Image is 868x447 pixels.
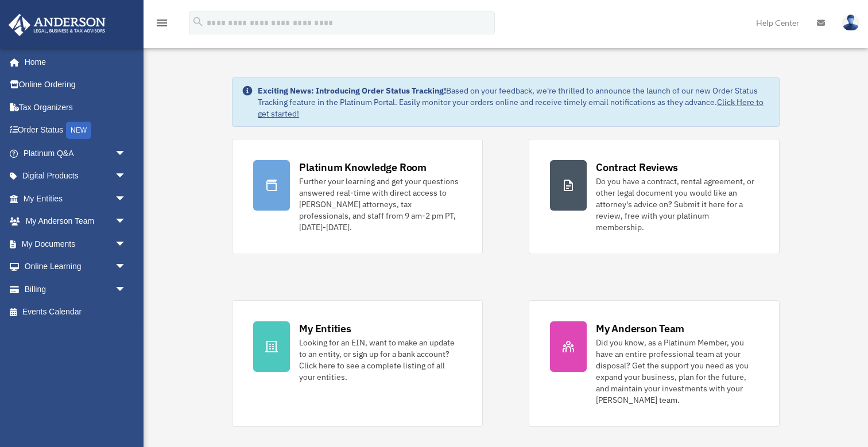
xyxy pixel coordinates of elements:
[8,73,144,96] a: Online Ordering
[596,321,684,336] div: My Anderson Team
[258,85,770,119] div: Based on your feedback, we're thrilled to announce the launch of our new Order Status Tracking fe...
[596,160,678,174] div: Contract Reviews
[115,255,138,279] span: arrow_drop_down
[529,139,780,254] a: Contract Reviews Do you have a contract, rental agreement, or other legal document you would like...
[596,337,758,406] div: Did you know, as a Platinum Member, you have an entire professional team at your disposal? Get th...
[8,187,144,210] a: My Entitiesarrow_drop_down
[8,50,138,73] a: Home
[8,142,144,165] a: Platinum Q&Aarrow_drop_down
[8,301,144,324] a: Events Calendar
[8,255,144,278] a: Online Learningarrow_drop_down
[8,119,144,142] a: Order StatusNEW
[155,20,169,30] a: menu
[115,278,138,301] span: arrow_drop_down
[115,142,138,165] span: arrow_drop_down
[529,300,780,427] a: My Anderson Team Did you know, as a Platinum Member, you have an entire professional team at your...
[232,139,483,254] a: Platinum Knowledge Room Further your learning and get your questions answered real-time with dire...
[115,232,138,256] span: arrow_drop_down
[8,165,144,188] a: Digital Productsarrow_drop_down
[299,337,462,383] div: Looking for an EIN, want to make an update to an entity, or sign up for a bank account? Click her...
[8,96,144,119] a: Tax Organizers
[232,300,483,427] a: My Entities Looking for an EIN, want to make an update to an entity, or sign up for a bank accoun...
[299,321,351,336] div: My Entities
[115,210,138,234] span: arrow_drop_down
[8,232,144,255] a: My Documentsarrow_drop_down
[842,14,859,31] img: User Pic
[8,210,144,233] a: My Anderson Teamarrow_drop_down
[155,16,169,30] i: menu
[299,176,462,233] div: Further your learning and get your questions answered real-time with direct access to [PERSON_NAM...
[258,97,764,119] a: Click Here to get started!
[5,14,109,36] img: Anderson Advisors Platinum Portal
[596,176,758,233] div: Do you have a contract, rental agreement, or other legal document you would like an attorney's ad...
[66,122,91,139] div: NEW
[115,187,138,211] span: arrow_drop_down
[8,278,144,301] a: Billingarrow_drop_down
[299,160,427,174] div: Platinum Knowledge Room
[258,85,446,96] strong: Exciting News: Introducing Order Status Tracking!
[115,165,138,188] span: arrow_drop_down
[192,15,204,28] i: search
